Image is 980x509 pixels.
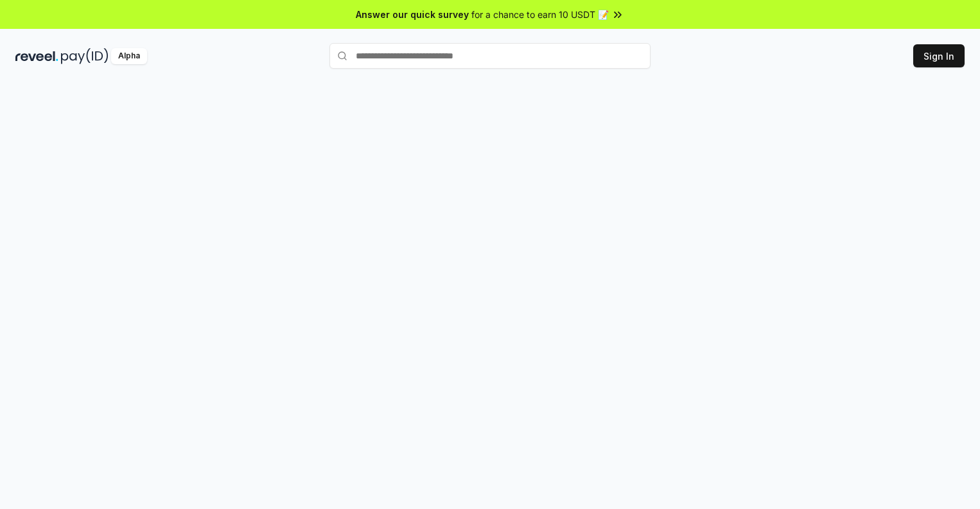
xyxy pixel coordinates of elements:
[913,44,965,67] button: Sign In
[356,8,469,21] span: Answer our quick survey
[61,48,109,64] img: pay_id
[111,48,147,64] div: Alpha
[471,8,609,21] span: for a chance to earn 10 USDT 📝
[15,48,58,64] img: reveel_dark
